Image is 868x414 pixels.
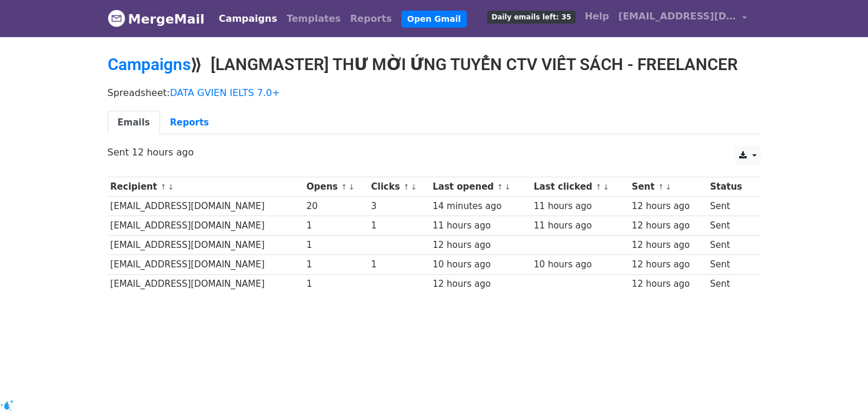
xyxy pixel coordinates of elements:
[632,277,704,291] div: 12 hours ago
[401,11,467,28] a: Open Gmail
[614,5,751,32] a: [EMAIL_ADDRESS][DOMAIN_NAME]
[307,219,365,233] div: 1
[534,200,626,213] div: 11 hours ago
[170,87,280,98] a: DATA GVIEN IELTS 7.0+
[534,219,626,233] div: 11 hours ago
[108,236,304,255] td: [EMAIL_ADDRESS][DOMAIN_NAME]
[304,177,368,197] th: Opens
[307,277,365,291] div: 1
[108,55,191,74] a: Campaigns
[632,219,704,233] div: 12 hours ago
[108,197,304,216] td: [EMAIL_ADDRESS][DOMAIN_NAME]
[371,200,427,213] div: 3
[483,5,580,28] a: Daily emails left: 35
[433,200,528,213] div: 14 minutes ago
[307,258,365,271] div: 1
[707,216,754,236] td: Sent
[629,177,707,197] th: Sent
[433,258,528,271] div: 10 hours ago
[214,7,282,31] a: Campaigns
[504,183,511,191] a: ↓
[433,239,528,252] div: 12 hours ago
[632,200,704,213] div: 12 hours ago
[632,239,704,252] div: 12 hours ago
[108,9,125,27] img: MergeMail logo
[108,216,304,236] td: [EMAIL_ADDRESS][DOMAIN_NAME]
[108,177,304,197] th: Recipient
[108,6,205,31] a: MergeMail
[108,274,304,294] td: [EMAIL_ADDRESS][DOMAIN_NAME]
[368,177,430,197] th: Clicks
[497,183,503,191] a: ↑
[433,277,528,291] div: 12 hours ago
[168,183,174,191] a: ↓
[411,183,417,191] a: ↓
[403,183,410,191] a: ↑
[707,255,754,274] td: Sent
[371,258,427,271] div: 1
[108,87,761,99] p: Spreadsheet:
[433,219,528,233] div: 11 hours ago
[603,183,610,191] a: ↓
[430,177,531,197] th: Last opened
[665,183,671,191] a: ↓
[341,183,347,191] a: ↑
[487,11,575,24] span: Daily emails left: 35
[658,183,664,191] a: ↑
[345,7,397,31] a: Reports
[282,7,345,31] a: Templates
[707,197,754,216] td: Sent
[371,219,427,233] div: 1
[618,9,736,24] span: [EMAIL_ADDRESS][DOMAIN_NAME]
[307,200,365,213] div: 20
[596,183,602,191] a: ↑
[632,258,704,271] div: 12 hours ago
[707,236,754,255] td: Sent
[307,239,365,252] div: 1
[531,177,629,197] th: Last clicked
[534,258,626,271] div: 10 hours ago
[108,55,761,75] h2: ⟫ [LANGMASTER] THƯ MỜI ỨNG TUYỂN CTV VIẾT SÁCH - FREELANCER
[580,5,614,28] a: Help
[348,183,355,191] a: ↓
[108,146,761,158] p: Sent 12 hours ago
[707,274,754,294] td: Sent
[108,255,304,274] td: [EMAIL_ADDRESS][DOMAIN_NAME]
[707,177,754,197] th: Status
[160,111,219,135] a: Reports
[160,183,167,191] a: ↑
[108,111,160,135] a: Emails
